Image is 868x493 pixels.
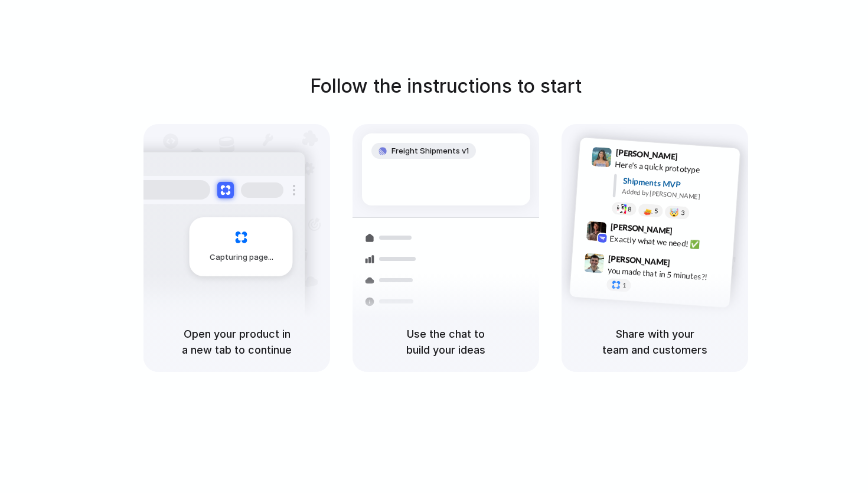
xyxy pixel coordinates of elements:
[676,226,700,240] span: 9:42 AM
[622,187,730,204] div: Added by [PERSON_NAME]
[654,207,658,214] span: 5
[367,326,525,358] h5: Use the chat to build your ideas
[670,208,680,217] div: 🤯
[615,158,733,178] div: Here's a quick prototype
[681,151,706,165] span: 9:41 AM
[609,232,727,252] div: Exactly what we need! ✅
[310,72,582,100] h1: Follow the instructions to start
[681,210,685,216] span: 3
[628,205,632,212] span: 8
[576,326,734,358] h5: Share with your team and customers
[210,252,275,263] span: Capturing page
[610,220,673,237] span: [PERSON_NAME]
[622,174,732,194] div: Shipments MVP
[391,145,469,157] span: Freight Shipments v1
[607,264,725,284] div: you made that in 5 minutes?!
[615,146,678,163] span: [PERSON_NAME]
[622,282,626,289] span: 1
[158,326,316,358] h5: Open your product in a new tab to continue
[608,252,671,269] span: [PERSON_NAME]
[674,257,698,272] span: 9:47 AM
